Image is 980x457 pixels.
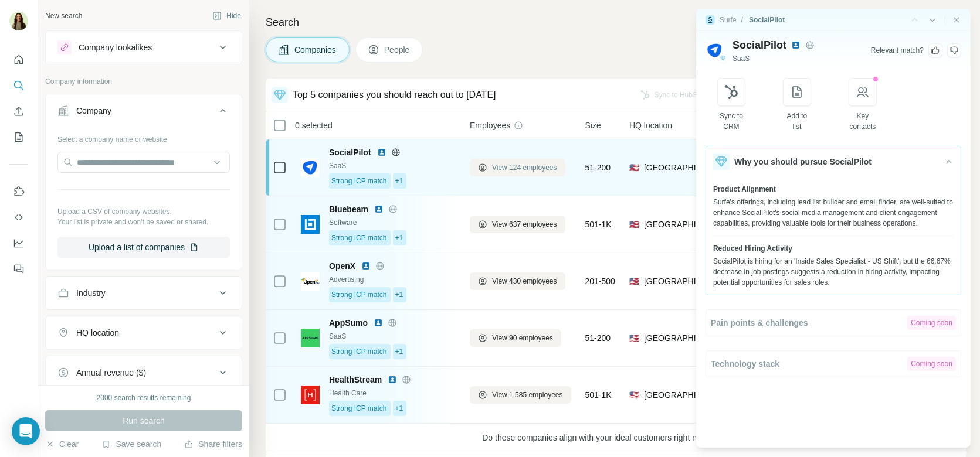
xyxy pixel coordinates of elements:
[301,158,320,177] img: Logo of SocialPilot
[492,333,553,343] span: View 90 employees
[791,40,801,50] img: LinkedIn avatar
[9,49,28,70] button: Quick start
[57,237,230,258] button: Upload a list of companies
[644,389,724,401] span: [GEOGRAPHIC_DATA], [US_STATE]
[9,181,28,202] button: Use Surfe on LinkedIn
[629,219,639,230] span: 🇺🇸
[331,176,387,186] span: Strong ICP match
[492,162,557,173] span: View 124 employees
[470,386,571,404] button: View 1,585 employees
[45,438,79,450] button: Clear
[944,15,946,25] div: |
[470,159,565,176] button: View 124 employees
[927,14,938,26] button: Previous
[204,7,249,25] button: Hide
[871,45,924,56] div: Relevant match ?
[733,37,786,53] span: SocialPilot
[97,393,191,403] div: 2000 search results remaining
[329,217,456,228] div: Software
[329,203,368,215] span: Bluebeam
[57,129,230,145] div: Select a company name or website
[45,76,242,87] p: Company information
[9,258,28,279] button: Feedback
[9,12,28,30] img: Avatar
[301,215,320,234] img: Logo of Bluebeam
[294,44,337,56] span: Companies
[907,316,956,330] div: Coming soon
[492,276,557,287] span: View 430 employees
[629,332,639,344] span: 🇺🇸
[741,15,743,25] li: /
[952,15,961,25] button: Close side panel
[361,261,371,271] img: LinkedIn logo
[9,75,28,96] button: Search
[266,424,966,452] div: Do these companies align with your ideal customers right now?
[9,233,28,254] button: Dashboard
[629,162,639,173] span: 🇺🇸
[395,176,403,186] span: +1
[46,33,242,62] button: Company lookalikes
[395,403,403,414] span: +1
[713,197,954,228] div: Surfe's offerings, including lead list builder and email finder, are well-suited to enhance Socia...
[329,374,382,386] span: HealthStream
[101,438,161,450] button: Save search
[329,274,456,285] div: Advertising
[46,319,242,347] button: HQ location
[295,120,333,131] span: 0 selected
[9,101,28,122] button: Enrich CSV
[79,42,152,53] div: Company lookalikes
[644,275,721,287] span: [GEOGRAPHIC_DATA], [US_STATE]
[706,310,961,336] button: Pain points & challengesComing soon
[713,184,776,195] span: Product Alignment
[46,359,242,387] button: Annual revenue ($)
[374,204,384,214] img: LinkedIn logo
[644,219,721,230] span: [GEOGRAPHIC_DATA], [US_STATE]
[301,386,320,404] img: Logo of HealthStream
[629,120,672,131] span: HQ location
[733,53,750,64] span: SaaS
[374,318,383,328] img: LinkedIn logo
[45,11,82,21] div: New search
[585,332,611,344] span: 51-200
[293,88,496,102] div: Top 5 companies you should reach out to [DATE]
[266,14,966,30] h4: Search
[76,105,111,117] div: Company
[331,403,387,414] span: Strong ICP match
[585,389,612,401] span: 501-1K
[644,332,724,344] span: [GEOGRAPHIC_DATA], [US_STATE]
[470,216,565,233] button: View 637 employees
[585,275,615,287] span: 201-500
[784,111,811,132] div: Add to list
[706,146,961,177] button: Why you should pursue SocialPilot
[395,346,403,357] span: +1
[329,260,355,272] span: OpenX
[492,390,563,400] span: View 1,585 employees
[184,438,242,450] button: Share filters
[629,389,639,401] span: 🇺🇸
[46,97,242,129] button: Company
[713,243,792,254] span: Reduced Hiring Activity
[706,15,715,25] img: Surfe Logo
[329,331,456,342] div: SaaS
[395,289,403,300] span: +1
[585,219,612,230] span: 501-1K
[331,346,387,357] span: Strong ICP match
[388,375,397,384] img: LinkedIn logo
[9,207,28,228] button: Use Surfe API
[331,233,387,243] span: Strong ICP match
[331,289,387,300] span: Strong ICP match
[57,217,230,227] p: Your list is private and won't be saved or shared.
[585,120,601,131] span: Size
[76,287,106,299] div: Industry
[377,148,386,157] img: LinkedIn logo
[629,275,639,287] span: 🇺🇸
[749,15,785,25] div: SocialPilot
[329,388,456,398] div: Health Care
[718,111,745,132] div: Sync to CRM
[46,279,242,307] button: Industry
[711,317,808,329] span: Pain points & challenges
[76,367,146,378] div: Annual revenue ($)
[644,162,724,173] span: [GEOGRAPHIC_DATA], [US_STATE]
[711,358,779,370] span: Technology stack
[9,127,28,148] button: My lists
